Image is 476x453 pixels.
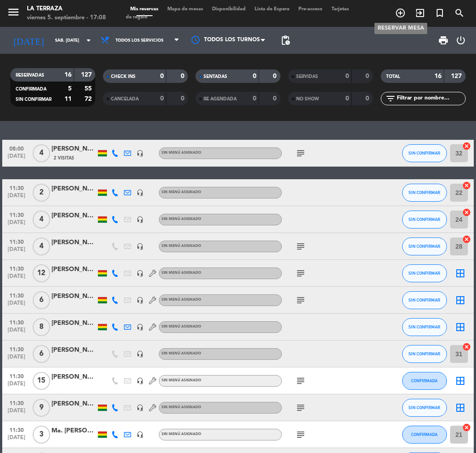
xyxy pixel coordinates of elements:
span: Disponibilidad [208,7,250,12]
div: [PERSON_NAME]/Natural Medic [51,372,96,382]
span: 15 [33,372,50,390]
span: 8 [33,318,50,336]
i: cancel [462,342,471,351]
span: CONFIRMADA [16,87,47,91]
span: Sin menú asignado [161,271,201,275]
i: cancel [462,423,471,432]
i: headset_mic [136,189,144,196]
i: headset_mic [136,297,144,304]
i: headset_mic [136,350,144,358]
span: 6 [33,345,50,363]
span: SIN CONFIRMAR [408,351,440,356]
span: Sin menú asignado [161,298,201,302]
span: Sin menú asignado [161,151,201,155]
div: [PERSON_NAME][DEMOGRAPHIC_DATA] [PERSON_NAME] [51,399,96,409]
i: subject [295,375,306,386]
span: Sin menú asignado [161,432,201,436]
span: SIN CONFIRMAR [408,151,440,155]
span: [DATE] [5,246,28,257]
strong: 11 [64,96,72,102]
span: Sin menú asignado [161,190,201,194]
span: Sin menú asignado [161,352,201,355]
i: headset_mic [136,431,144,438]
strong: 0 [253,95,256,102]
span: 4 [33,237,50,255]
span: 12 [33,264,50,282]
span: Sin menú asignado [161,379,201,382]
div: [PERSON_NAME] [51,318,96,328]
i: cancel [462,181,471,190]
span: [DATE] [5,220,28,230]
span: [DATE] [5,273,28,284]
strong: 0 [345,95,349,102]
i: headset_mic [136,243,144,250]
div: LOG OUT [452,27,469,54]
button: SIN CONFIRMAR [402,211,447,229]
i: arrow_drop_down [83,35,94,46]
i: headset_mic [136,404,144,411]
span: 11:30 [5,290,28,300]
i: filter_list [385,93,396,104]
strong: 127 [81,72,93,78]
span: SIN CONFIRMAR [408,271,440,276]
span: SENTADAS [204,74,227,79]
span: NO SHOW [296,97,319,101]
span: 3 [33,426,50,444]
i: subject [295,241,306,252]
div: [PERSON_NAME] [51,264,96,275]
span: 2 Visitas [54,155,74,162]
i: cancel [462,208,471,217]
i: search [454,8,465,18]
button: SIN CONFIRMAR [402,291,447,309]
i: border_all [455,402,466,413]
span: 4 [33,144,50,162]
button: SIN CONFIRMAR [402,144,447,162]
i: border_all [455,375,466,386]
input: Filtrar por nombre... [396,94,465,104]
strong: 72 [85,96,93,102]
i: turned_in_not [434,8,445,18]
span: Sin menú asignado [161,244,201,248]
i: headset_mic [136,150,144,157]
div: RESERVAR MESA [374,23,427,34]
div: [PERSON_NAME] [51,211,96,221]
span: 11:30 [5,371,28,381]
span: 11:30 [5,424,28,435]
i: subject [295,148,306,159]
i: subject [295,402,306,413]
strong: 55 [85,86,93,92]
span: Sin menú asignado [161,217,201,221]
div: [PERSON_NAME] [51,345,96,355]
span: Sin menú asignado [161,406,201,409]
span: 4 [33,211,50,229]
span: CHECK INS [111,74,136,79]
i: [DATE] [7,31,51,49]
span: SIN CONFIRMAR [408,298,440,302]
strong: 0 [365,95,371,102]
strong: 0 [273,73,278,79]
strong: 5 [68,86,72,92]
span: [DATE] [5,327,28,337]
div: [PERSON_NAME] [51,184,96,194]
span: SIN CONFIRMAR [16,97,51,102]
span: [DATE] [5,354,28,364]
i: cancel [462,142,471,151]
span: RESERVADAS [16,73,44,78]
strong: 0 [345,73,349,79]
span: 2 [33,184,50,202]
i: subject [295,429,306,440]
span: 11:30 [5,209,28,220]
span: [DATE] [5,300,28,311]
span: 6 [33,291,50,309]
span: SERVIDAS [296,74,318,79]
i: headset_mic [136,216,144,223]
span: [DATE] [5,193,28,203]
button: SIN CONFIRMAR [402,399,447,417]
span: SIN CONFIRMAR [408,324,440,329]
span: 9 [33,399,50,417]
strong: 0 [365,73,371,79]
strong: 16 [64,72,72,78]
button: SIN CONFIRMAR [402,318,447,336]
span: [DATE] [5,408,28,418]
i: headset_mic [136,270,144,277]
